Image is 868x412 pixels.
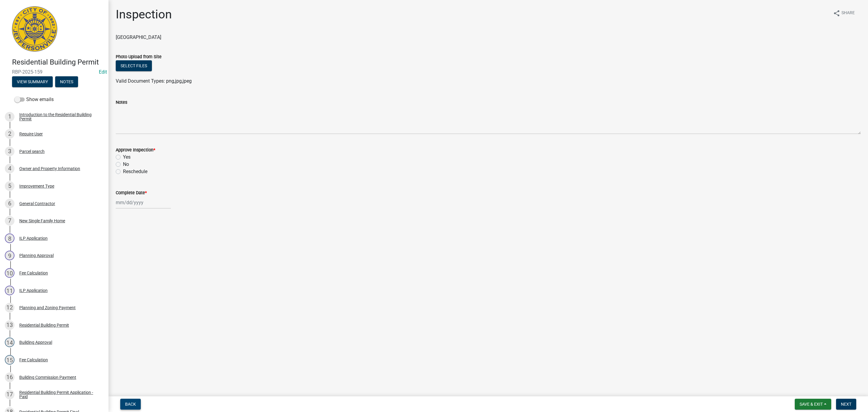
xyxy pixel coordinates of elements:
[19,113,99,121] div: Introduction to the Residential Building Permit
[5,268,14,278] div: 10
[5,286,14,295] div: 11
[116,60,152,71] button: Select files
[5,338,14,347] div: 14
[116,55,162,59] label: Photo Upload from Site
[116,148,155,152] label: Approve Inspection
[19,306,76,310] div: Planning and Zoning Payment
[14,96,54,103] label: Show emails
[5,303,14,312] div: 12
[19,323,69,327] div: Residential Building Permit
[5,129,14,139] div: 2
[5,199,14,208] div: 6
[116,196,171,209] input: mm/dd/yyyy
[19,166,80,171] div: Owner and Property Information
[828,7,860,19] button: shareShare
[19,201,55,206] div: General Contractor
[5,320,14,330] div: 13
[5,112,14,122] div: 1
[19,358,48,362] div: Fee Calculation
[12,6,57,52] img: City of Jeffersonville, Indiana
[800,402,823,407] span: Save & Exit
[12,58,104,67] h4: Residential Building Permit
[116,34,861,41] p: [GEOGRAPHIC_DATA]
[5,216,14,226] div: 7
[12,80,53,84] wm-modal-confirm: Summary
[12,76,53,87] button: View Summary
[5,181,14,191] div: 5
[833,10,840,17] i: share
[19,390,99,399] div: Residential Building Permit Application - Paid
[19,149,45,154] div: Parcel search
[12,69,96,75] span: RBP-2025-159
[5,251,14,260] div: 9
[123,161,129,168] label: No
[836,399,856,410] button: Next
[99,69,107,75] wm-modal-confirm: Edit Application Number
[5,372,14,382] div: 16
[123,168,147,175] label: Reschedule
[19,288,48,293] div: ILP Application
[19,375,76,379] div: Building Commission Payment
[55,80,78,84] wm-modal-confirm: Notes
[55,76,78,87] button: Notes
[116,100,127,105] label: Notes
[19,184,54,188] div: Improvement Type
[841,402,851,407] span: Next
[19,253,54,258] div: Planning Approval
[841,10,855,17] span: Share
[19,219,65,223] div: New Single Family Home
[120,399,141,410] button: Back
[5,390,14,399] div: 17
[795,399,831,410] button: Save & Exit
[5,147,14,156] div: 3
[5,233,14,243] div: 8
[19,236,48,240] div: ILP Application
[5,355,14,365] div: 15
[116,191,147,195] label: Complete Date
[116,78,192,84] span: Valid Document Types: png,jpg,jpeg
[125,402,136,407] span: Back
[99,69,107,75] a: Edit
[123,154,131,161] label: Yes
[5,164,14,173] div: 4
[19,132,43,136] div: Require User
[19,271,48,275] div: Fee Calculation
[19,340,52,344] div: Building Approval
[116,7,172,22] h1: Inspection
